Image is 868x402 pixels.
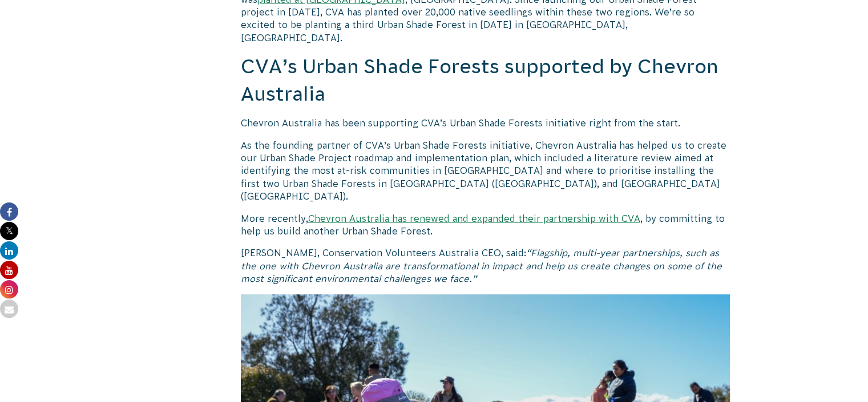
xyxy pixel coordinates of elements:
[241,212,730,238] p: More recently, , by committing to help us build another Urban Shade Forest.
[241,53,730,108] h2: CVA’s Urban Shade Forests supported by Chevron Australia
[241,117,730,129] p: Chevron Australia has been supporting CVA’s Urban Shade Forests initiative right from the start.
[241,139,730,203] p: As the founding partner of CVA’s Urban Shade Forests initiative, Chevron Australia has helped us ...
[241,246,730,285] p: [PERSON_NAME], Conservation Volunteers Australia CEO, said:
[308,213,640,224] a: Chevron Australia has renewed and expanded their partnership with CVA
[241,248,722,284] em: “Flagship, multi-year partnerships, such as the one with Chevron Australia are transformational i...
